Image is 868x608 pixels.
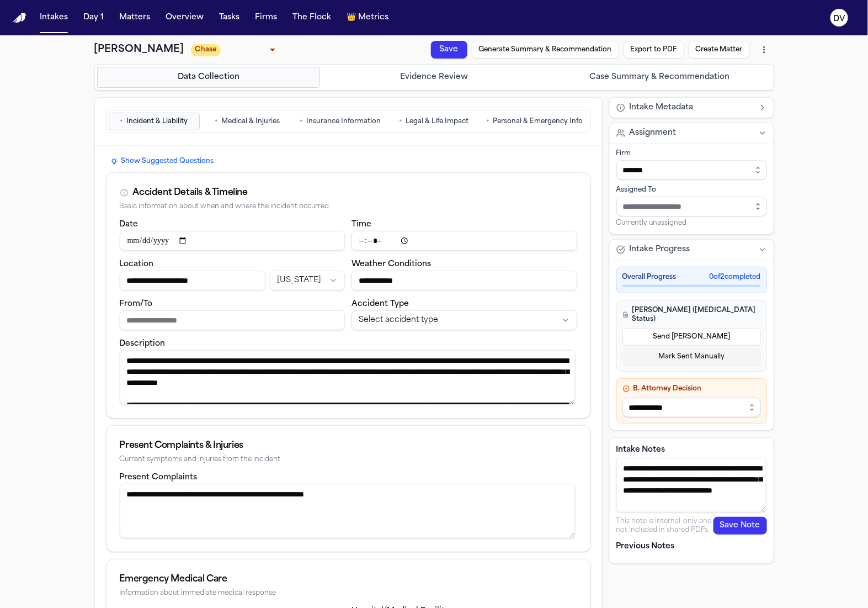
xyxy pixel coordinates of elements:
[622,384,761,393] h4: B. Attorney Decision
[472,41,619,59] button: Generate Summary & Recommendation
[352,220,371,229] label: Time
[616,219,687,228] span: Currently unassigned
[35,8,72,28] button: Intakes
[352,260,431,268] label: Weather Conditions
[616,186,767,194] div: Assigned To
[622,273,677,282] span: Overall Progress
[120,231,345,251] input: Incident date
[487,116,490,127] span: •
[342,8,393,28] button: crownMetrics
[120,473,198,482] label: Present Complaints
[13,13,26,23] a: Home
[120,310,345,330] input: From/To destination
[270,271,345,290] button: Incident state
[610,123,774,143] button: Assignment
[127,117,188,126] span: Incident & Liability
[94,42,184,57] h1: [PERSON_NAME]
[79,8,108,28] button: Day 1
[399,116,402,127] span: •
[431,41,467,59] button: Save
[120,439,577,452] div: Present Complaints & Injuries
[13,13,26,23] img: Finch Logo
[616,458,766,512] textarea: Intake notes
[713,517,767,535] button: Save Note
[610,98,774,118] button: Intake Metadata
[493,117,583,126] span: Personal & Emergency Info
[120,300,153,308] label: From/To
[120,203,577,211] div: Basic information about when and where the incident occurred
[120,116,124,127] span: •
[295,113,386,130] button: Go to Insurance Information
[616,517,713,535] p: This note is internal-only and not included in shared PDFs.
[689,41,750,59] button: Create Matter
[322,67,546,88] button: Go to Evidence Review step
[120,220,139,229] label: Date
[548,67,771,88] button: Go to Case Summary & Recommendation step
[624,41,684,59] button: Export to PDF
[616,160,767,180] input: Select firm
[616,197,767,216] input: Assign to staff member
[120,260,154,268] label: Location
[120,271,265,290] input: Incident location
[215,8,244,28] button: Tasks
[202,113,293,130] button: Go to Medical & Injuries
[388,113,480,130] button: Go to Legal & Life Impact
[120,573,577,586] div: Emergency Medical Care
[120,350,576,405] textarea: Incident description
[616,149,767,158] div: Firm
[191,44,221,56] span: Chase
[120,484,576,538] textarea: Present complaints
[710,273,761,282] span: 0 of 2 completed
[97,67,771,88] nav: Intake steps
[106,155,219,168] button: Show Suggested Questions
[352,271,577,290] input: Weather conditions
[251,8,281,28] button: Firms
[610,240,774,260] button: Intake Progress
[97,67,321,88] button: Go to Data Collection step
[406,117,468,126] span: Legal & Life Impact
[215,116,218,127] span: •
[109,113,200,130] button: Go to Incident & Liability
[622,348,761,366] button: Mark Sent Manually
[221,117,280,126] span: Medical & Injuries
[191,42,279,57] div: Update intake status
[133,186,248,199] div: Accident Details & Timeline
[630,102,694,113] span: Intake Metadata
[115,8,155,28] button: Matters
[754,40,774,60] button: More actions
[300,116,303,127] span: •
[120,589,577,598] div: Information about immediate medical response
[352,231,577,251] input: Incident time
[630,128,677,139] span: Assignment
[120,456,577,464] div: Current symptoms and injuries from the incident
[482,113,588,130] button: Go to Personal & Emergency Info
[161,8,208,28] button: Overview
[616,541,767,552] p: Previous Notes
[616,445,767,456] label: Intake Notes
[352,300,409,308] label: Accident Type
[120,340,166,348] label: Description
[622,306,761,324] h4: [PERSON_NAME] ([MEDICAL_DATA] Status)
[307,117,381,126] span: Insurance Information
[288,8,336,28] button: The Flock
[622,328,761,346] button: Send [PERSON_NAME]
[630,244,690,255] span: Intake Progress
